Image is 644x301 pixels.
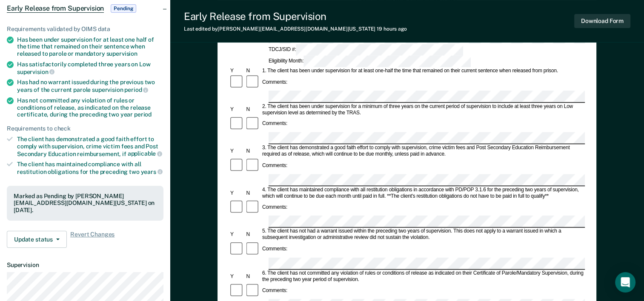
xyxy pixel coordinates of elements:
div: Has satisfactorily completed three years on Low [17,61,163,75]
div: 3. The client has demonstrated a good faith effort to comply with supervision, crime victim fees ... [261,145,585,158]
div: Last edited by [PERSON_NAME][EMAIL_ADDRESS][DOMAIN_NAME][US_STATE] [184,26,407,32]
div: Y [229,148,245,154]
div: Open Intercom Messenger [615,272,635,292]
dt: Supervision [7,261,163,269]
button: Download Form [574,14,630,28]
div: Y [229,190,245,196]
div: N [245,106,261,113]
span: supervision [17,68,54,75]
div: N [245,68,261,74]
div: Marked as Pending by [PERSON_NAME][EMAIL_ADDRESS][DOMAIN_NAME][US_STATE] on [DATE]. [14,193,157,214]
button: Update status [7,231,67,248]
span: Early Release from Supervision [7,4,104,13]
span: period [134,111,152,118]
div: Has had no warrant issued during the previous two years of the current parole supervision [17,79,163,93]
div: Comments: [261,246,289,253]
span: applicable [128,150,162,157]
div: Comments: [261,162,289,169]
div: TDCJ/SID #: [267,45,464,56]
div: Eligibility Month: [267,56,472,67]
div: The client has demonstrated a good faith effort to comply with supervision, crime victim fees and... [17,136,163,157]
div: Comments: [261,79,289,85]
div: N [245,273,261,280]
div: Comments: [261,121,289,127]
div: 5. The client has not had a warrant issued within the preceding two years of supervision. This do... [261,228,585,241]
div: 1. The client has been under supervision for at least one-half the time that remained on their cu... [261,68,585,74]
span: years [141,168,163,175]
div: Requirements to check [7,125,163,132]
span: Pending [111,4,136,13]
div: Comments: [261,288,289,294]
div: Comments: [261,204,289,211]
div: N [245,190,261,196]
div: Y [229,273,245,280]
div: The client has maintained compliance with all restitution obligations for the preceding two [17,161,163,175]
div: 6. The client has not committed any violation of rules or conditions of release as indicated on t... [261,270,585,283]
span: 19 hours ago [377,26,407,32]
div: 4. The client has maintained compliance with all restitution obligations in accordance with PD/PO... [261,187,585,199]
span: supervision [106,50,137,57]
div: N [245,232,261,238]
div: Y [229,232,245,238]
div: N [245,148,261,154]
div: 2. The client has been under supervision for a minimum of three years on the current period of su... [261,103,585,116]
div: Has been under supervision for at least one half of the time that remained on their sentence when... [17,36,163,57]
div: Has not committed any violation of rules or conditions of release, as indicated on the release ce... [17,97,163,118]
div: Y [229,68,245,74]
div: Y [229,106,245,113]
span: period [124,86,148,93]
div: Early Release from Supervision [184,10,407,23]
span: Revert Changes [70,231,114,248]
div: Requirements validated by OIMS data [7,26,163,33]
